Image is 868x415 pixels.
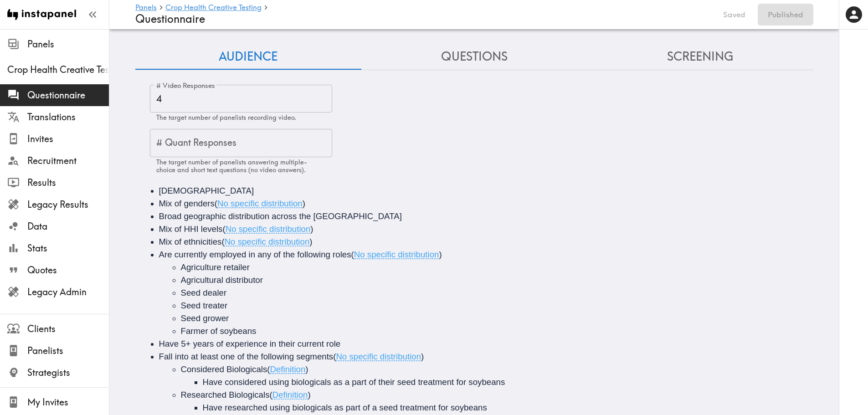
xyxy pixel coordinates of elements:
[135,4,157,12] a: Panels
[156,113,296,122] span: The target number of panelists recording video.
[27,344,109,357] span: Panelists
[159,352,334,361] span: Fall into at least one of the following segments
[159,211,402,221] span: Broad geographic distribution across the [GEOGRAPHIC_DATA]
[225,237,310,246] span: No specific distribution
[27,89,109,102] span: Questionnaire
[181,364,267,374] span: Considered Biologicals
[361,44,587,70] button: Questions
[439,250,442,259] span: )
[303,199,305,208] span: )
[159,250,351,259] span: Are currently employed in any of the following roles
[272,390,308,400] span: Definition
[203,403,487,412] span: Have researched using biologicals as part of a seed treatment for soybeans
[310,224,313,234] span: )
[159,186,254,195] span: [DEMOGRAPHIC_DATA]
[27,264,109,277] span: Quotes
[135,44,361,70] button: Audience
[222,224,225,234] span: (
[159,237,222,246] span: Mix of ethnicities
[135,12,711,26] h4: Questionnaire
[354,250,439,259] span: No specific distribution
[7,63,109,76] span: Crop Health Creative Testing
[181,301,228,310] span: Seed treater
[165,4,262,12] a: Crop Health Creative Testing
[226,224,311,234] span: No specific distribution
[135,44,813,70] div: Questionnaire Audience/Questions/Screening Tab Navigation
[27,38,109,51] span: Panels
[27,242,109,255] span: Stats
[308,390,310,400] span: )
[269,390,272,400] span: (
[27,198,109,211] span: Legacy Results
[159,199,215,208] span: Mix of genders
[215,199,217,208] span: (
[27,220,109,233] span: Data
[336,352,421,361] span: No specific distribution
[221,237,224,246] span: (
[203,377,505,387] span: Have considered using biologicals as a part of their seed treatment for soybeans
[181,390,270,400] span: Researched Biologicals
[27,176,109,189] span: Results
[181,326,257,336] span: Farmer of soybeans
[27,323,109,335] span: Clients
[270,364,306,374] span: Definition
[351,250,354,259] span: (
[27,111,109,123] span: Translations
[333,352,336,361] span: (
[267,364,270,374] span: (
[27,396,109,409] span: My Invites
[309,237,312,246] span: )
[27,366,109,379] span: Strategists
[181,262,250,272] span: Agriculture retailer
[217,199,303,208] span: No specific distribution
[587,44,813,70] button: Screening
[27,133,109,145] span: Invites
[181,275,263,285] span: Agricultural distributor
[159,224,223,234] span: Mix of HHI levels
[159,339,341,348] span: Have 5+ years of experience in their current role
[27,286,109,298] span: Legacy Admin
[421,352,424,361] span: )
[156,81,215,91] label: # Video Responses
[156,158,307,174] span: The target number of panelists answering multiple-choice and short text questions (no video answe...
[181,288,227,297] span: Seed dealer
[305,364,308,374] span: )
[27,154,109,167] span: Recruitment
[181,313,229,323] span: Seed grower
